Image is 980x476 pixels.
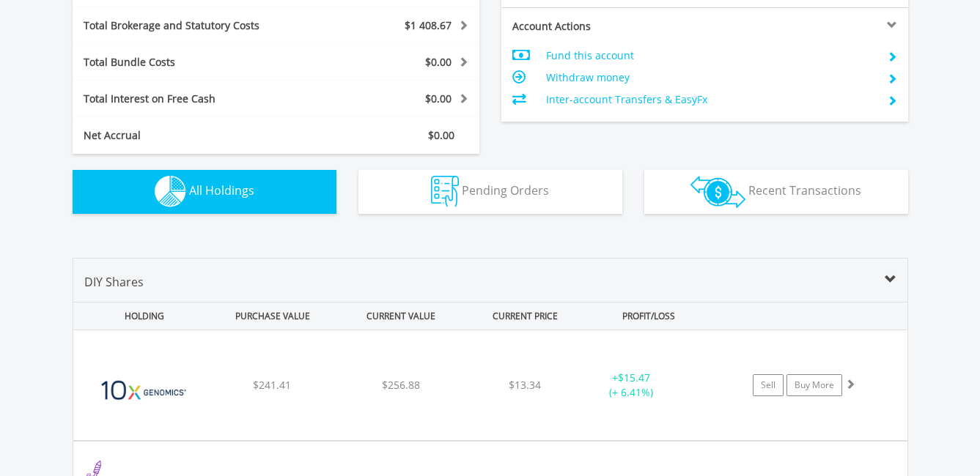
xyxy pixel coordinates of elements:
a: Sell [753,374,784,396]
span: $0.00 [425,55,452,69]
span: DIY Shares [84,274,144,290]
span: Pending Orders [462,182,549,198]
td: Fund this account [546,45,875,67]
img: pending_instructions-wht.png [431,176,459,207]
div: HOLDING [74,302,207,330]
div: + (+ 6.41%) [576,371,687,400]
td: Withdraw money [546,67,875,89]
span: All Holdings [189,182,254,198]
span: $15.47 [618,371,650,384]
span: $13.34 [509,378,541,392]
img: transactions-zar-wht.png [690,176,745,208]
div: PURCHASE VALUE [210,302,336,330]
div: Total Interest on Free Cash [73,92,310,106]
button: Pending Orders [358,170,622,214]
img: holdings-wht.png [155,176,186,207]
img: EQU.US.TXG.png [81,349,207,436]
span: Recent Transactions [748,182,861,198]
span: $0.00 [425,92,452,105]
div: Account Actions [501,19,705,34]
div: Total Brokerage and Statutory Costs [73,18,310,33]
span: $256.88 [382,378,420,392]
div: PROFIT/LOSS [586,302,712,330]
div: Net Accrual [73,128,310,143]
div: CURRENT VALUE [339,302,464,330]
span: $241.41 [253,378,291,392]
div: Total Bundle Costs [73,55,310,70]
span: $1 408.67 [405,18,452,32]
span: $0.00 [428,128,454,142]
td: Inter-account Transfers & EasyFx [546,89,875,111]
div: CURRENT PRICE [466,302,583,330]
a: Buy More [786,374,842,396]
button: Recent Transactions [644,170,908,214]
button: All Holdings [73,170,336,214]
